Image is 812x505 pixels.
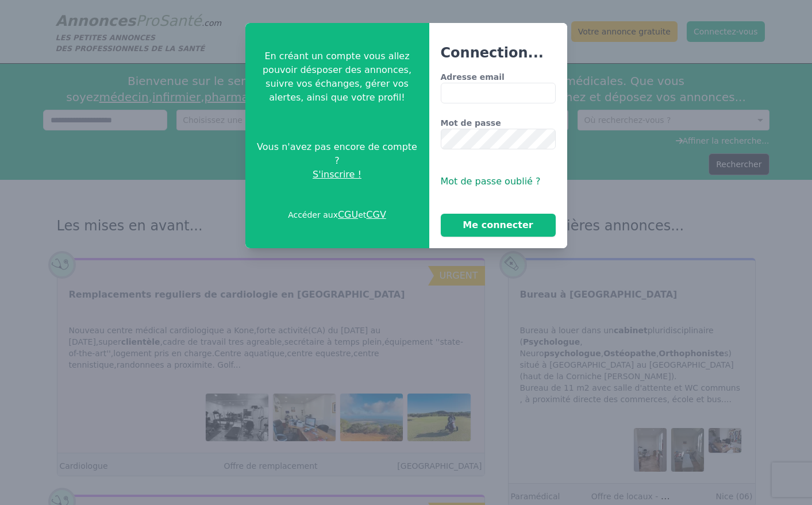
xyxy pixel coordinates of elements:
span: S'inscrire ! [313,168,361,182]
p: En créant un compte vous allez pouvoir désposer des annonces, suivre vos échanges, gérer vos aler... [255,49,420,105]
button: Me connecter [441,214,556,237]
label: Mot de passe [441,117,556,129]
h3: Connection... [441,44,556,62]
span: Vous n'avez pas encore de compte ? [255,140,420,168]
a: CGV [366,209,386,220]
label: Adresse email [441,71,556,83]
p: Accéder aux et [288,208,386,222]
a: CGU [338,209,358,220]
span: Mot de passe oublié ? [441,176,541,187]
